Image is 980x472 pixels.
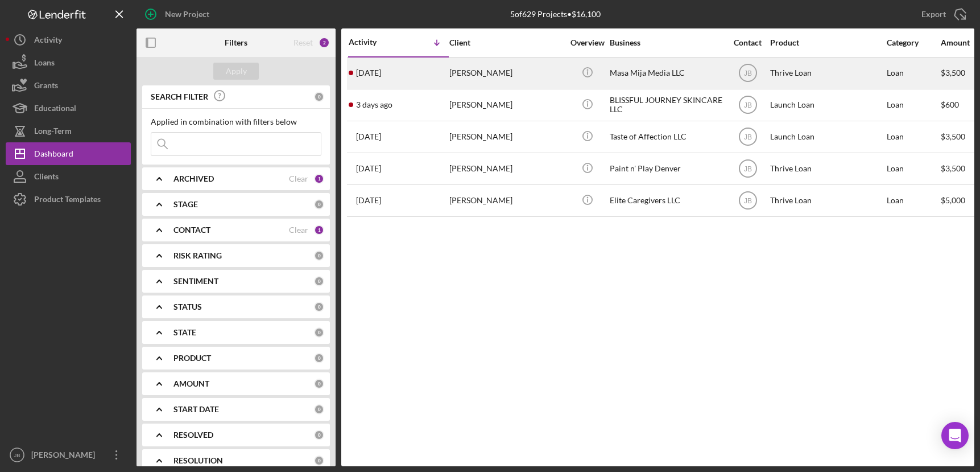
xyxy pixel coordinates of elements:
div: Launch Loan [770,122,884,152]
div: Activity [34,28,62,54]
div: [PERSON_NAME] [449,186,563,216]
div: [PERSON_NAME] [449,154,563,184]
button: Export [910,3,974,26]
div: Loans [34,51,55,77]
div: Reset [293,38,313,47]
a: Clients [6,165,131,188]
div: Thrive Loan [770,186,884,216]
button: Long-Term [6,120,131,142]
div: Category [887,38,940,47]
button: Dashboard [6,142,131,165]
div: Loan [887,186,940,216]
div: Loan [887,90,940,120]
button: Grants [6,74,131,97]
button: Activity [6,28,131,51]
div: 0 [314,199,324,210]
div: 0 [314,276,324,286]
div: 0 [314,327,324,338]
text: JB [743,101,751,109]
div: Export [921,3,946,26]
div: 0 [314,92,324,102]
div: Educational [34,97,76,122]
div: Grants [34,74,58,100]
b: CONTACT [173,225,210,235]
div: Activity [349,38,399,47]
div: Dashboard [34,142,73,168]
button: JB[PERSON_NAME] [6,444,131,466]
div: Contact [726,38,769,47]
div: Thrive Loan [770,58,884,88]
div: Launch Loan [770,90,884,120]
div: Masa Mija Media LLC [610,58,723,88]
div: [PERSON_NAME] [449,58,563,88]
div: Open Intercom Messenger [941,422,969,449]
time: 2025-08-25 20:36 [356,100,392,109]
div: 0 [314,430,324,440]
button: Loans [6,51,131,74]
div: Loan [887,154,940,184]
div: 0 [314,379,324,389]
b: STATE [173,328,196,337]
button: Educational [6,97,131,120]
text: JB [743,197,751,205]
b: STAGE [173,200,198,209]
div: Applied in combination with filters below [151,117,321,126]
b: RESOLUTION [173,456,223,465]
div: Loan [887,122,940,152]
div: Business [610,38,723,47]
div: Paint n' Play Denver [610,154,723,184]
b: START DATE [173,405,219,414]
div: Thrive Loan [770,154,884,184]
div: 2 [319,37,330,48]
div: 0 [314,302,324,312]
div: Long-Term [34,120,72,145]
div: 5 of 629 Projects • $16,100 [510,10,601,19]
div: 0 [314,251,324,261]
div: 0 [314,404,324,414]
div: 1 [314,174,324,184]
b: STATUS [173,302,202,311]
b: Filters [225,38,247,47]
text: JB [14,452,20,458]
div: New Project [165,3,209,26]
button: New Project [137,3,221,26]
div: [PERSON_NAME] [28,444,102,469]
div: 1 [314,225,324,235]
div: Clear [289,174,308,183]
div: 0 [314,353,324,363]
div: Clients [34,165,59,191]
text: JB [743,133,751,141]
b: AMOUNT [173,379,209,388]
div: Taste of Affection LLC [610,122,723,152]
b: SEARCH FILTER [151,92,208,101]
div: Clear [289,225,308,235]
b: PRODUCT [173,354,211,363]
button: Product Templates [6,188,131,211]
text: JB [743,69,751,77]
b: RESOLVED [173,430,213,440]
div: Overview [566,38,609,47]
time: 2025-07-08 17:42 [356,164,381,173]
time: 2025-07-14 16:35 [356,132,381,141]
div: Product [770,38,884,47]
div: [PERSON_NAME] [449,90,563,120]
div: Elite Caregivers LLC [610,186,723,216]
b: RISK RATING [173,251,222,260]
div: Loan [887,58,940,88]
time: 2025-08-27 13:28 [356,68,381,77]
button: Apply [213,63,259,80]
div: Product Templates [34,188,101,214]
div: Apply [226,63,247,80]
text: JB [743,165,751,173]
time: 2025-06-18 13:10 [356,196,381,205]
b: ARCHIVED [173,174,214,183]
div: Client [449,38,563,47]
b: SENTIMENT [173,277,218,286]
div: [PERSON_NAME] [449,122,563,152]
